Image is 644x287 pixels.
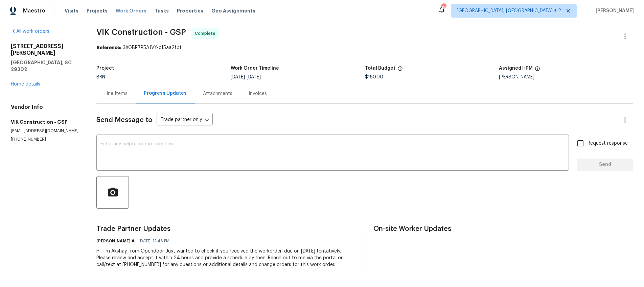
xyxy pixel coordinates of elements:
[195,30,218,37] span: Complete
[365,66,395,71] h5: Total Budget
[211,7,255,14] span: Geo Assignments
[535,66,540,75] span: The hpm assigned to this work order.
[96,117,153,123] span: Send Message to
[231,75,245,79] span: [DATE]
[11,29,49,34] a: All work orders
[499,75,633,79] div: [PERSON_NAME]
[96,45,121,50] b: Reference:
[588,140,628,147] span: Request response
[23,7,45,14] span: Maestro
[96,44,633,51] div: 3XGBP7P5AJVY-c15aa2fbf
[177,7,203,14] span: Properties
[373,225,633,232] span: On-site Worker Updates
[11,104,80,111] h4: Vendor Info
[11,43,80,56] h2: [STREET_ADDRESS][PERSON_NAME]
[11,137,80,142] p: [PHONE_NUMBER]
[11,119,80,125] h5: VIK Construction - GSP
[96,248,356,268] div: Hi, I'm Akshay from Opendoor. Just wanted to check if you received the workorder, due on [DATE] t...
[397,66,403,75] span: The total cost of line items that have been proposed by Opendoor. This sum includes line items th...
[96,238,135,244] h6: [PERSON_NAME] A
[203,90,232,97] div: Attachments
[139,238,169,244] span: [DATE] 12:46 PM
[593,7,634,14] span: [PERSON_NAME]
[11,82,40,87] a: Home details
[11,59,80,73] h5: [GEOGRAPHIC_DATA], SC 29302
[96,225,356,232] span: Trade Partner Updates
[457,7,561,14] span: [GEOGRAPHIC_DATA], [GEOGRAPHIC_DATA] + 2
[231,75,261,79] span: -
[116,7,146,14] span: Work Orders
[157,115,213,126] div: Trade partner only
[144,90,187,97] div: Progress Updates
[96,28,186,36] span: VIK Construction - GSP
[105,90,128,97] div: Line Items
[155,8,169,13] span: Tasks
[247,75,261,79] span: [DATE]
[96,75,105,79] span: BRN
[249,90,267,97] div: Invoices
[87,7,108,14] span: Projects
[231,66,279,71] h5: Work Order Timeline
[499,66,533,71] h5: Assigned HPM
[365,75,383,79] span: $150.00
[11,128,80,134] p: [EMAIL_ADDRESS][DOMAIN_NAME]
[65,7,78,14] span: Visits
[96,66,114,71] h5: Project
[441,4,446,11] div: 19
